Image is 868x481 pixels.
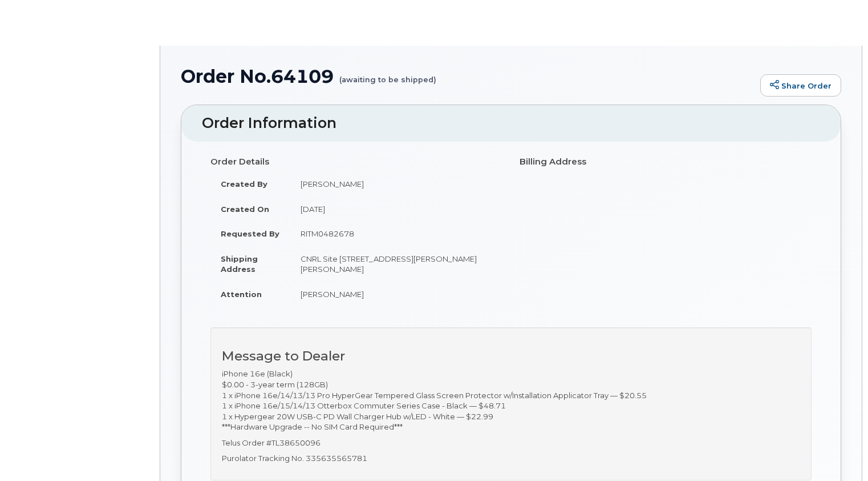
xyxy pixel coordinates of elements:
[760,74,841,97] a: Share Order
[290,221,502,246] td: RITM0482678
[290,246,502,282] td: CNRL Site [STREET_ADDRESS][PERSON_NAME][PERSON_NAME]
[290,197,502,222] td: [DATE]
[210,157,502,167] h4: Order Details
[221,179,267,189] strong: Created By
[222,438,800,448] p: Telus Order #TL38650096
[520,157,812,167] h4: Billing Address
[290,282,502,307] td: [PERSON_NAME]
[202,115,820,131] h2: Order Information
[181,66,755,86] h1: Order No.64109
[222,349,800,363] h3: Message to Dealer
[221,229,279,238] strong: Requested By
[221,254,258,274] strong: Shipping Address
[222,368,800,432] p: iPhone 16e (Black) $0.00 - 3-year term (128GB) 1 x iPhone 16e/14/13/13 Pro HyperGear Tempered Gla...
[221,205,269,214] strong: Created On
[290,171,502,197] td: [PERSON_NAME]
[339,66,436,84] small: (awaiting to be shipped)
[222,453,800,464] p: Purolator Tracking No. 335635565781
[221,290,262,299] strong: Attention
